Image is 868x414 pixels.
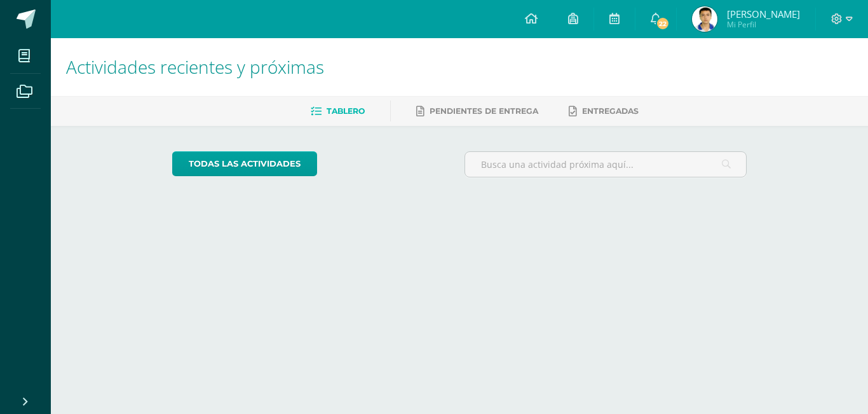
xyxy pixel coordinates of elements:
[569,101,639,121] a: Entregadas
[172,151,317,176] a: todas las Actividades
[727,8,800,20] span: [PERSON_NAME]
[311,101,365,121] a: Tablero
[692,6,717,32] img: bc9898b2f18accb91b9a7ad96c5cc57d.png
[465,152,747,177] input: Busca una actividad próxima aquí...
[430,106,538,116] span: Pendientes de entrega
[582,106,639,116] span: Entregadas
[416,101,538,121] a: Pendientes de entrega
[66,55,324,79] span: Actividades recientes y próximas
[656,17,670,31] span: 22
[327,106,365,116] span: Tablero
[727,19,800,30] span: Mi Perfil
